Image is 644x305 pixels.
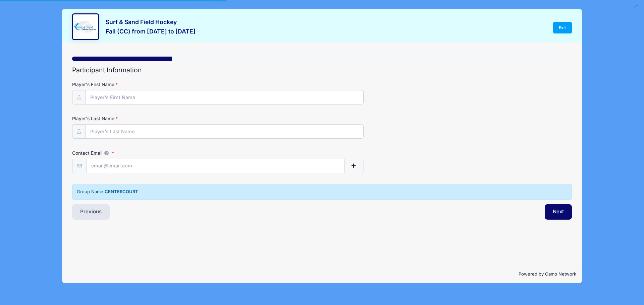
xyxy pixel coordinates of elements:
[72,184,572,200] div: Group Name:
[105,189,138,194] strong: CENTERCOURT
[86,124,364,139] input: Player's Last Name
[553,22,572,33] a: Exit
[545,204,572,220] button: Next
[106,28,196,35] h3: Fall (CC) from [DATE] to [DATE]
[86,90,364,104] input: Player's First Name
[106,18,196,25] h3: Surf & Sand Field Hockey
[72,115,239,122] label: Player's Last Name
[72,66,572,74] h2: Participant Information
[72,150,239,156] label: Contact Email
[72,81,239,88] label: Player's First Name
[102,150,110,156] span: We will send confirmations, payment reminders, and custom email messages to each address listed. ...
[72,204,110,220] button: Previous
[68,271,576,278] p: Powered by Camp Network
[87,159,344,173] input: email@email.com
